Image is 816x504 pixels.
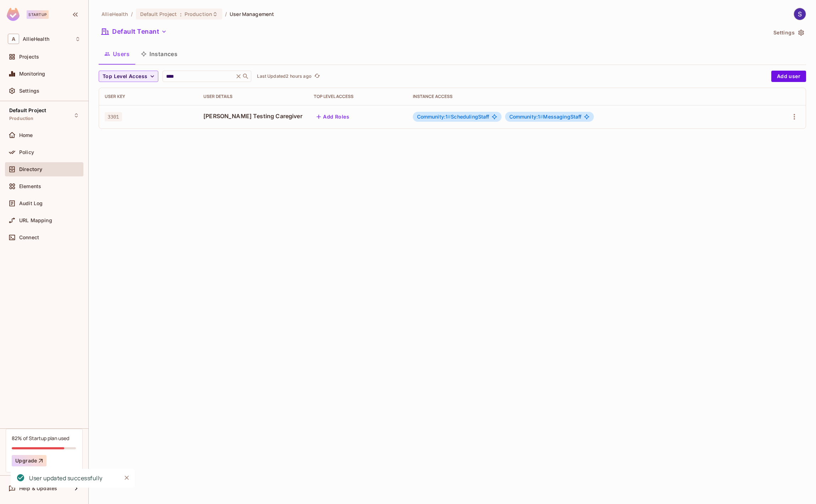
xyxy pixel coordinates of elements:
[102,11,128,17] span: the active workspace
[99,71,158,82] button: Top Level Access
[794,8,806,20] img: Stephen Morrison
[140,11,177,17] span: Default Project
[19,235,39,240] span: Connect
[257,73,311,79] p: Last Updated 2 hours ago
[19,201,43,206] span: Audit Log
[314,94,401,99] div: Top Level Access
[105,112,122,121] span: 3301
[7,8,20,21] img: SReyMgAAAABJRU5ErkJggg==
[314,111,352,122] button: Add Roles
[9,116,34,121] span: Production
[203,94,302,99] div: User Details
[23,36,49,42] span: Workspace: AllieHealth
[509,114,543,120] span: Community:1
[12,435,69,442] div: 82% of Startup plan used
[105,94,192,99] div: User Key
[230,11,274,17] span: User Management
[19,183,41,189] span: Elements
[19,218,52,223] span: URL Mapping
[12,455,46,466] button: Upgrade
[99,26,170,37] button: Default Tenant
[135,45,183,63] button: Instances
[19,166,42,172] span: Directory
[8,34,19,44] span: A
[27,10,49,19] div: Startup
[9,108,46,113] span: Default Project
[413,94,758,99] div: Instance Access
[448,114,451,120] span: #
[180,11,182,17] span: :
[29,474,103,483] div: User updated successfully
[313,72,322,81] button: refresh
[103,72,147,81] span: Top Level Access
[121,472,132,483] button: Close
[131,11,133,17] li: /
[417,114,451,120] span: Community:1
[19,71,45,77] span: Monitoring
[312,72,322,81] span: Click to refresh data
[19,88,39,94] span: Settings
[19,132,33,138] span: Home
[314,73,320,80] span: refresh
[203,112,302,120] span: [PERSON_NAME] Testing Caregiver
[540,114,543,120] span: #
[417,114,489,120] span: SchedulingStaff
[509,114,582,120] span: MessagingStaff
[19,149,34,155] span: Policy
[225,11,227,17] li: /
[771,71,806,82] button: Add user
[771,27,806,38] button: Settings
[185,11,212,17] span: Production
[19,54,39,60] span: Projects
[99,45,135,63] button: Users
